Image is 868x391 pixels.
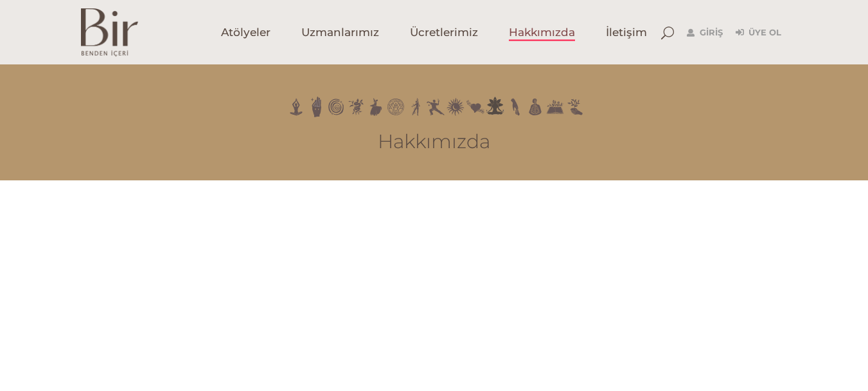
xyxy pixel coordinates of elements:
span: Ücretlerimiz [410,25,478,40]
a: Üye Ol [736,25,781,41]
span: Hakkımızda [509,25,575,40]
h3: Hakkımızda [120,130,749,153]
span: Uzmanlarımız [301,25,379,40]
span: İletişim [606,25,647,40]
a: Giriş [687,25,723,41]
span: Atölyeler [221,25,270,40]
